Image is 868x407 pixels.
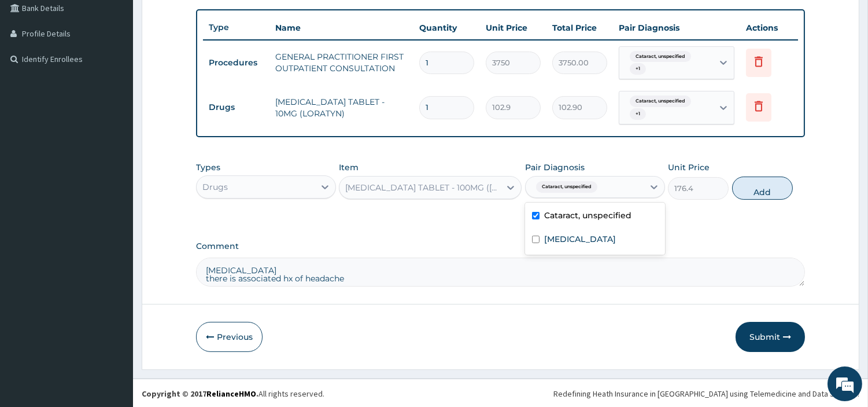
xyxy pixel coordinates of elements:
th: Quantity [413,16,480,39]
span: Cataract, unspecified [536,181,597,193]
th: Pair Diagnosis [613,16,740,39]
img: d_794563401_company_1708531726252_794563401 [21,58,47,87]
th: Actions [740,16,798,39]
button: Submit [736,322,805,352]
label: Comment [196,241,805,251]
label: Item [339,162,359,173]
td: GENERAL PRACTITIONER FIRST OUTPATIENT CONSULTATION [269,45,413,80]
label: Unit Price [668,162,710,173]
a: RelianceHMO [206,388,256,399]
td: Drugs [203,97,269,118]
div: Redefining Heath Insurance in [GEOGRAPHIC_DATA] using Telemedicine and Data Science! [553,388,859,399]
span: Cataract, unspecified [630,96,691,107]
div: Drugs [202,181,228,193]
div: Chat with us now [60,65,194,80]
label: [MEDICAL_DATA] [544,233,616,245]
span: Cataract, unspecified [630,51,691,63]
span: + 1 [630,63,646,75]
textarea: Type your message and hit 'Enter' [6,278,220,319]
label: Pair Diagnosis [525,162,585,173]
th: Unit Price [480,16,546,39]
label: Types [196,163,220,173]
span: + 1 [630,108,646,120]
th: Total Price [546,16,613,39]
div: Minimize live chat window [190,6,217,34]
th: Type [203,17,269,38]
td: [MEDICAL_DATA] TABLET - 10MG (LORATYN) [269,90,413,125]
button: Previous [196,322,263,352]
th: Name [269,16,413,39]
td: Procedures [203,52,269,74]
button: Add [732,177,793,200]
div: [MEDICAL_DATA] TABLET - 100MG ([MEDICAL_DATA]) [345,182,501,193]
span: We're online! [67,127,160,244]
label: Cataract, unspecified [544,210,631,221]
strong: Copyright © 2017 . [142,388,258,399]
